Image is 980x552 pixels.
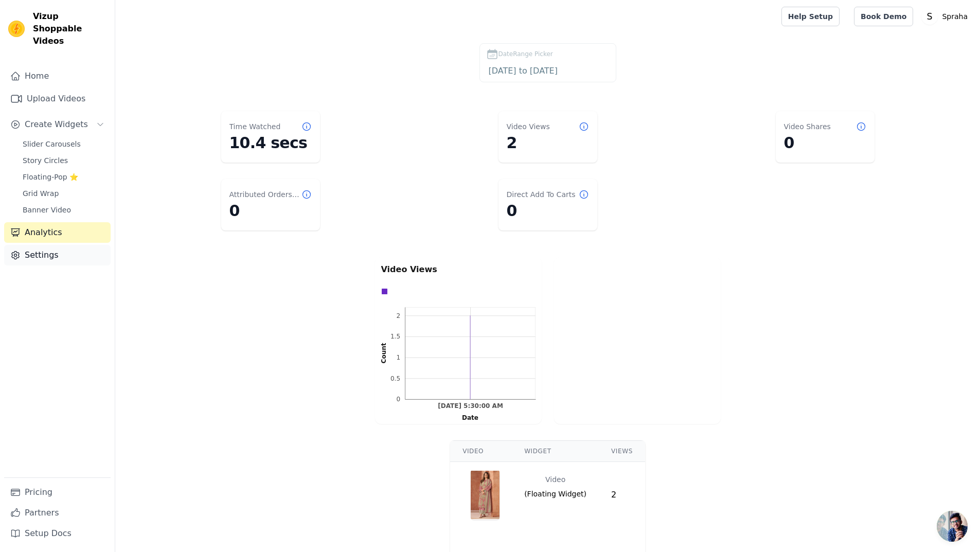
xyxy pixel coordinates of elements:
[921,7,972,26] button: S Spraha
[16,170,111,184] a: Floating-Pop ⭐
[937,511,968,542] a: Open chat
[23,155,68,166] span: Story Circles
[599,441,645,462] th: Views
[438,403,503,410] g: Wed Aug 20 2025 05:30:00 GMT+0530 (India Standard Time)
[784,134,866,152] dd: 0
[23,205,71,215] span: Banner Video
[8,21,25,37] img: Vizup
[16,203,111,217] a: Banner Video
[781,7,840,26] a: Help Setup
[33,10,106,47] span: Vizup Shoppable Videos
[229,189,301,200] dt: Attributed Orders Count
[471,470,500,520] img: video
[23,172,78,182] span: Floating-Pop ⭐
[405,399,536,409] g: bottom ticks
[4,114,111,135] button: Create Widgets
[16,153,111,168] a: Story Circles
[23,188,59,199] span: Grid Wrap
[229,202,312,220] dd: 0
[4,503,111,523] a: Partners
[498,49,553,59] span: DateRange Picker
[381,263,536,276] p: Video Views
[938,7,972,26] p: Spraha
[4,88,111,109] a: Upload Videos
[16,186,111,201] a: Grid Wrap
[390,333,400,340] text: 1.5
[366,308,405,403] g: left axis
[507,134,589,152] dd: 2
[380,343,387,363] text: Count
[390,308,405,403] g: left ticks
[16,137,111,151] a: Slider Carousels
[784,121,831,132] dt: Video Shares
[486,64,610,78] input: DateRange Picker
[229,134,312,152] dd: 10.4 secs
[25,118,88,131] span: Create Widgets
[4,66,111,86] a: Home
[396,312,400,319] text: 2
[4,222,111,243] a: Analytics
[4,523,111,544] a: Setup Docs
[507,202,589,220] dd: 0
[390,375,400,382] text: 0.5
[229,121,281,132] dt: Time Watched
[379,286,533,297] div: Data groups
[4,482,111,503] a: Pricing
[396,396,400,403] text: 0
[396,354,400,361] text: 1
[23,139,81,149] span: Slider Carousels
[4,245,111,265] a: Settings
[512,441,599,462] th: Widget
[507,189,576,200] dt: Direct Add To Carts
[854,7,913,26] a: Book Demo
[524,489,586,499] span: ( Floating Widget )
[462,414,478,421] text: Date
[545,470,565,489] div: Video
[611,489,633,501] div: 2
[438,403,503,410] text: [DATE] 5:30:00 AM
[450,441,512,462] th: Video
[507,121,550,132] dt: Video Views
[927,11,933,22] text: S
